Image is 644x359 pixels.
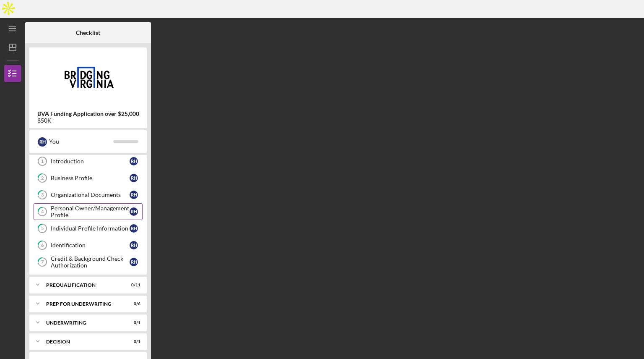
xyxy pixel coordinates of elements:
[130,191,138,199] div: R H
[51,242,130,249] div: Identification
[41,226,44,231] tspan: 5
[46,283,119,288] div: Prequalification
[49,134,113,149] div: You
[51,255,130,269] div: Credit & Background Check Authorization
[130,174,138,182] div: R H
[130,258,138,266] div: R H
[41,259,44,265] tspan: 7
[41,192,44,198] tspan: 3
[130,241,138,249] div: R H
[41,243,44,248] tspan: 6
[130,207,138,216] div: R H
[41,159,44,164] tspan: 1
[51,225,130,232] div: Individual Profile Information
[34,186,143,203] a: 3Organizational DocumentsRH
[125,301,140,307] div: 0 / 6
[29,52,147,102] img: Product logo
[46,301,119,307] div: Prep for Underwriting
[46,320,119,325] div: Underwriting
[76,29,100,36] b: Checklist
[34,237,143,254] a: 6IdentificationRH
[125,320,140,325] div: 0 / 1
[34,254,143,270] a: 7Credit & Background Check AuthorizationRH
[125,283,140,288] div: 0 / 11
[51,205,130,218] div: Personal Owner/Management Profile
[46,339,119,344] div: Decision
[37,117,139,124] div: $50K
[41,176,44,181] tspan: 2
[51,158,130,165] div: Introduction
[51,191,130,198] div: Organizational Documents
[34,170,143,186] a: 2Business ProfileRH
[51,175,130,181] div: Business Profile
[41,209,44,215] tspan: 4
[34,153,143,170] a: 1IntroductionRH
[34,203,143,220] a: 4Personal Owner/Management ProfileRH
[125,339,140,344] div: 0 / 1
[38,137,47,147] div: R H
[130,224,138,233] div: R H
[37,110,139,117] b: BVA Funding Application over $25,000
[34,220,143,237] a: 5Individual Profile InformationRH
[130,157,138,165] div: R H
